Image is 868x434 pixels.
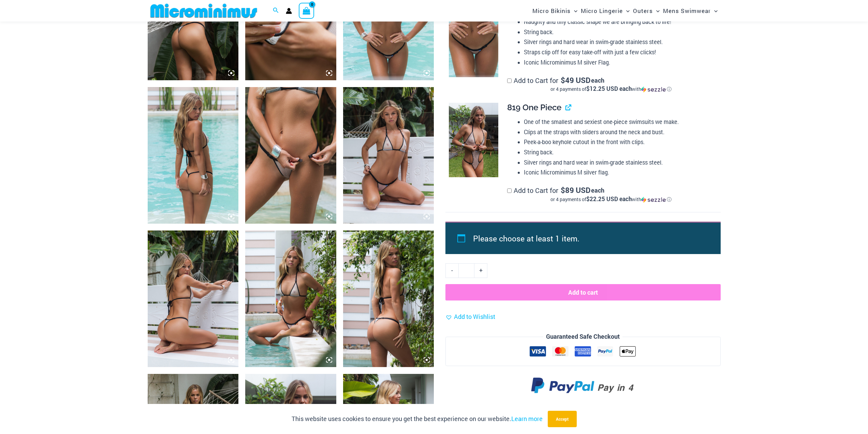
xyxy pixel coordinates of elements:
[524,37,715,47] li: Silver rings and hard wear in swim-grade stainless steel.
[633,2,653,19] span: Outers
[581,2,623,19] span: Micro Lingerie
[524,47,715,57] li: Straps clip off for easy take-off with just a few clicks!
[571,2,577,19] span: Menu Toggle
[524,17,715,27] li: Naughty and tiny classic shape we are bringing back to life!
[507,79,512,83] input: Add to Cart for$49 USD eachor 4 payments of$12.25 USD eachwithSezzle Click to learn more about Se...
[524,147,715,157] li: String back.
[524,57,715,68] li: Iconic Microminimus M silver Flag.
[343,230,434,367] img: Trade Winds Ivory/Ink 317 Top 469 Thong
[507,196,715,203] div: or 4 payments of with
[245,230,336,367] img: Trade Winds Ivory/Ink 317 Top 469 Thong
[524,27,715,37] li: String back.
[661,2,719,19] a: Mens SwimwearMenu ToggleMenu Toggle
[473,230,705,246] li: Please choose at least 1 item.
[524,137,715,147] li: Peek-a-boo keyhole cutout in the front with clips.
[641,197,666,203] img: Sezzle
[454,312,495,321] span: Add to Wishlist
[445,284,720,300] button: Add to cart
[641,86,666,93] img: Sezzle
[507,188,512,193] input: Add to Cart for$89 USD eachor 4 payments of$22.25 USD eachwithSezzle Click to learn more about Se...
[445,312,495,322] a: Add to Wishlist
[507,86,715,93] div: or 4 payments of with
[292,414,543,424] p: This website uses cookies to ensure you get the best experience on our website.
[449,103,498,177] img: Trade Winds Ivory/Ink 819 One Piece
[507,86,715,93] div: or 4 payments of$12.25 USD eachwithSezzle Click to learn more about Sezzle
[148,230,239,367] img: Trade Winds Ivory/Ink 317 Top 469 Thong
[532,2,571,19] span: Micro Bikinis
[507,186,715,203] label: Add to Cart for
[591,77,604,84] span: each
[507,76,715,93] label: Add to Cart for
[524,117,715,127] li: One of the smallest and sexiest one-piece swimsuits we make.
[623,2,630,19] span: Menu Toggle
[148,3,260,18] img: MM SHOP LOGO FLAT
[507,102,561,112] span: 819 One Piece
[543,332,622,342] legend: Guaranteed Safe Checkout
[586,195,632,203] span: $22.25 USD each
[286,8,292,14] a: Account icon link
[586,85,632,93] span: $12.25 USD each
[548,411,577,427] button: Accept
[524,157,715,168] li: Silver rings and hard wear in swim-grade stainless steel.
[591,187,604,194] span: each
[445,263,458,278] a: -
[458,263,474,278] input: Product quantity
[579,2,631,19] a: Micro LingerieMenu ToggleMenu Toggle
[299,3,314,18] a: View Shopping Cart, empty
[561,77,590,84] span: 49 USD
[524,127,715,137] li: Clips at the straps with sliders around the neck and bust.
[507,196,715,203] div: or 4 payments of$22.25 USD eachwithSezzle Click to learn more about Sezzle
[474,263,487,278] a: +
[245,87,336,224] img: Trade Winds Ivory/Ink 469 Thong
[711,2,718,19] span: Menu Toggle
[561,75,565,85] span: $
[530,1,721,20] nav: Site Navigation
[663,2,711,19] span: Mens Swimwear
[449,3,498,77] img: Trade Winds IvoryInk 453 Micro 02
[273,6,279,15] a: Search icon link
[653,2,660,19] span: Menu Toggle
[531,2,579,19] a: Micro BikinisMenu ToggleMenu Toggle
[511,415,543,423] a: Learn more
[631,2,661,19] a: OutersMenu ToggleMenu Toggle
[148,87,239,224] img: Trade Winds Ivory/Ink 317 Top 453 Micro
[343,87,434,224] img: Trade Winds Ivory/Ink 317 Top 469 Thong
[524,167,715,178] li: Iconic Microminimus M silver flag.
[561,187,590,194] span: 89 USD
[561,185,565,195] span: $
